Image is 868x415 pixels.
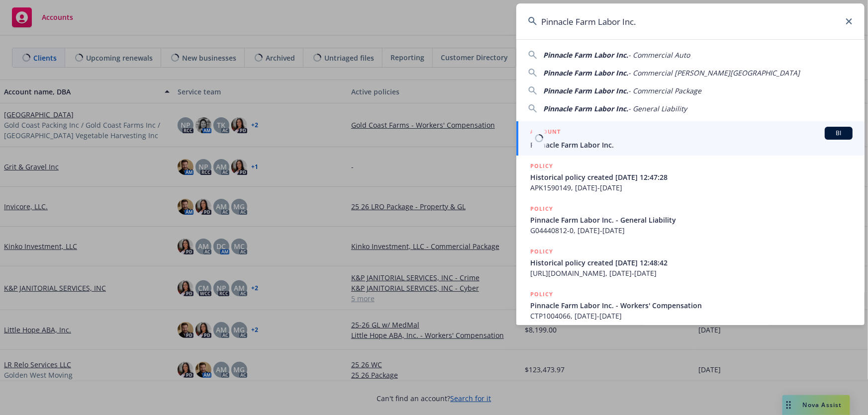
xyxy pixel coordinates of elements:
[530,215,853,225] span: Pinnacle Farm Labor Inc. - General Liability
[530,204,553,214] h5: POLICY
[530,247,553,256] h5: POLICY
[543,50,628,60] span: Pinnacle Farm Labor Inc.
[829,129,849,138] span: BI
[628,86,701,95] span: - Commercial Package
[516,284,865,327] a: POLICYPinnacle Farm Labor Inc. - Workers' CompensationCTP1004066, [DATE]-[DATE]
[530,268,853,278] span: [URL][DOMAIN_NAME], [DATE]-[DATE]
[530,311,853,321] span: CTP1004066, [DATE]-[DATE]
[543,104,628,113] span: Pinnacle Farm Labor Inc.
[543,68,628,78] span: Pinnacle Farm Labor Inc.
[530,172,853,182] span: Historical policy created [DATE] 12:47:28
[530,300,853,311] span: Pinnacle Farm Labor Inc. - Workers' Compensation
[516,241,865,284] a: POLICYHistorical policy created [DATE] 12:48:42[URL][DOMAIN_NAME], [DATE]-[DATE]
[530,127,561,139] h5: ACCOUNT
[530,225,853,236] span: G04440812-0, [DATE]-[DATE]
[530,140,853,150] span: Pinnacle Farm Labor Inc.
[516,156,865,198] a: POLICYHistorical policy created [DATE] 12:47:28APK1590149, [DATE]-[DATE]
[543,86,628,95] span: Pinnacle Farm Labor Inc.
[530,289,553,299] h5: POLICY
[516,198,865,241] a: POLICYPinnacle Farm Labor Inc. - General LiabilityG04440812-0, [DATE]-[DATE]
[628,104,687,113] span: - General Liability
[628,68,800,78] span: - Commercial [PERSON_NAME][GEOGRAPHIC_DATA]
[530,161,553,171] h5: POLICY
[516,121,865,156] a: ACCOUNTBIPinnacle Farm Labor Inc.
[530,257,853,268] span: Historical policy created [DATE] 12:48:42
[530,182,853,193] span: APK1590149, [DATE]-[DATE]
[628,50,690,60] span: - Commercial Auto
[516,3,865,39] input: Search...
